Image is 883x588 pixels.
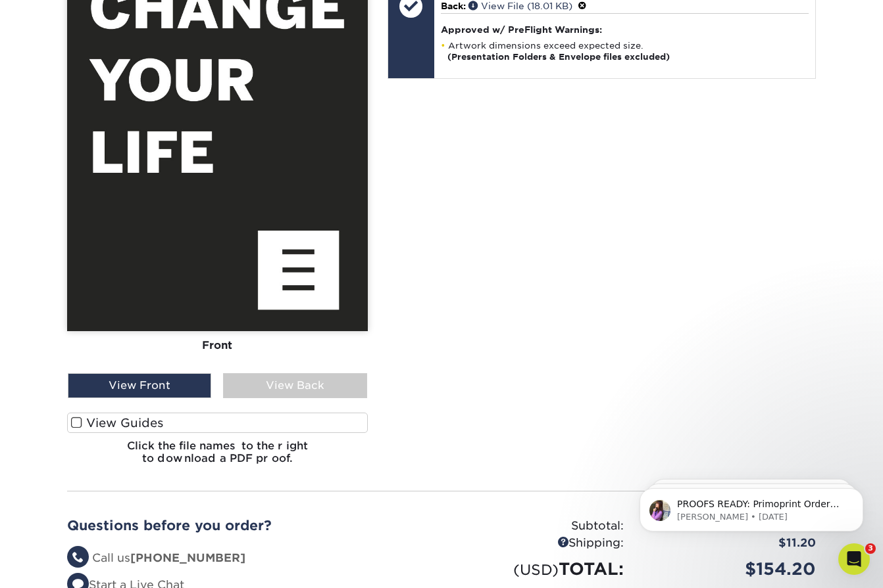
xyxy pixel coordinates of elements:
[441,535,634,552] div: Shipping:
[223,373,366,398] div: View Back
[620,461,883,553] iframe: Intercom notifications message
[130,551,245,564] strong: [PHONE_NUMBER]
[468,1,572,11] a: View File (18.01 KB)
[441,24,809,35] h4: Approved w/ PreFlight Warnings:
[67,550,432,567] li: Call us
[447,52,670,62] strong: (Presentation Folders & Envelope files excluded)
[67,331,368,360] div: Front
[3,548,112,583] iframe: Google Customer Reviews
[67,440,368,475] h6: Click the file names to the right to download a PDF proof.
[838,543,870,575] iframe: Intercom live chat
[865,543,876,554] span: 3
[67,413,368,433] label: View Guides
[441,1,466,11] span: Back:
[441,40,809,62] li: Artwork dimensions exceed expected size.
[513,561,559,578] small: (USD)
[441,518,634,535] div: Subtotal:
[634,556,826,581] div: $154.20
[67,518,432,533] h2: Questions before you order?
[441,556,634,581] div: TOTAL:
[68,373,211,398] div: View Front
